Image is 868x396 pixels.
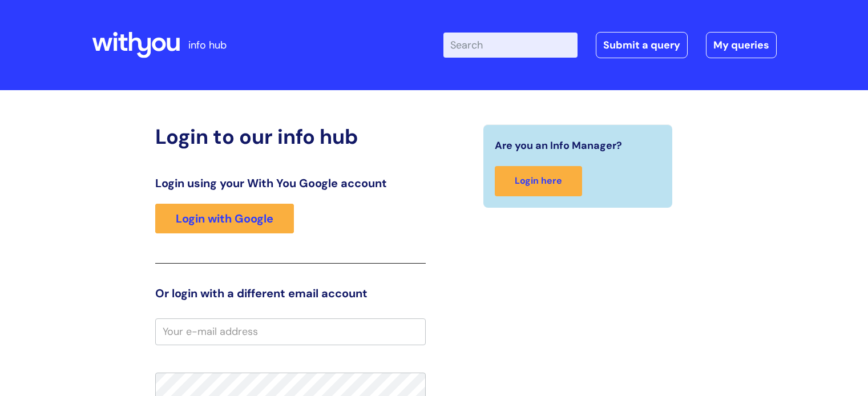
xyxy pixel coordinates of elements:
[495,136,622,155] span: Are you an Info Manager?
[443,33,578,58] input: Search
[155,176,426,190] h3: Login using your With You Google account
[596,32,688,58] a: Submit a query
[495,166,582,196] a: Login here
[155,318,426,345] input: Your e-mail address
[706,32,777,58] a: My queries
[155,124,426,149] h2: Login to our info hub
[188,36,227,54] p: info hub
[155,286,426,300] h3: Or login with a different email account
[155,204,294,233] a: Login with Google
